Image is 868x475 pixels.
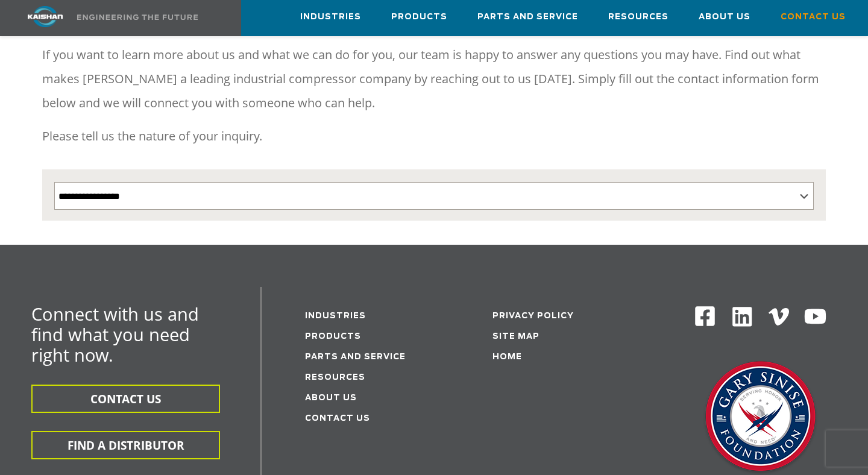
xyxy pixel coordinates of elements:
[300,10,361,24] span: Industries
[477,10,578,24] span: Parts and Service
[42,124,826,148] p: Please tell us the nature of your inquiry.
[492,333,539,341] a: Site Map
[300,1,361,33] a: Industries
[492,312,574,320] a: Privacy Policy
[731,305,754,329] img: Linkedin
[305,394,357,402] a: About Us
[31,431,220,459] button: FIND A DISTRIBUTOR
[804,305,827,329] img: Youtube
[699,10,750,24] span: About Us
[769,308,789,326] img: Vimeo
[77,14,198,20] img: Engineering the future
[391,1,447,33] a: Products
[305,353,406,361] a: Parts and service
[699,1,750,33] a: About Us
[781,1,846,33] a: Contact Us
[305,415,370,423] a: Contact Us
[492,353,522,361] a: Home
[781,10,846,24] span: Contact Us
[694,305,716,327] img: Facebook
[31,302,199,366] span: Connect with us and find what you need right now.
[608,10,668,24] span: Resources
[305,333,361,341] a: Products
[477,1,578,33] a: Parts and Service
[305,312,366,320] a: Industries
[42,43,826,115] p: If you want to learn more about us and what we can do for you, our team is happy to answer any qu...
[391,10,447,24] span: Products
[31,385,220,413] button: CONTACT US
[608,1,668,33] a: Resources
[305,374,365,382] a: Resources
